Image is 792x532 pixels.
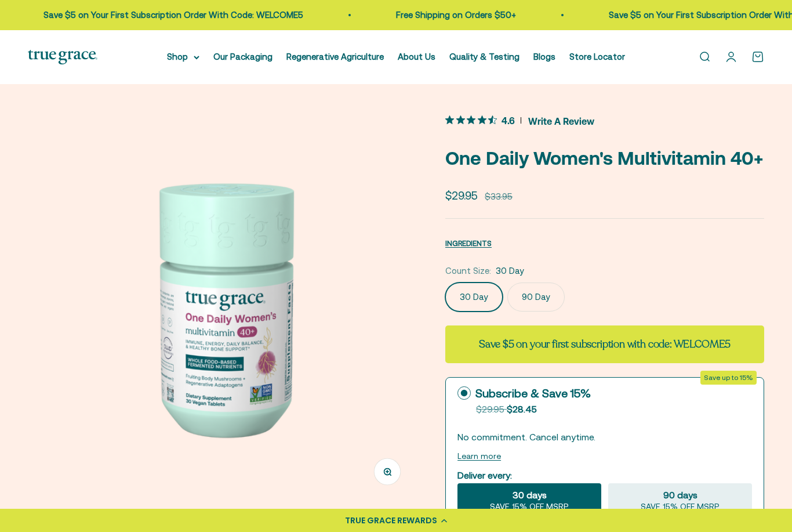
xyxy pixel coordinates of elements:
[29,8,289,22] p: Save $5 on Your First Subscription Order With Code: WELCOME5
[445,112,594,129] button: 4.6 out 5 stars rating in total 25 reviews. Jump to reviews.
[569,52,625,61] a: Store Locator
[479,337,731,351] strong: Save $5 on your first subscription with code: WELCOME5
[286,52,384,61] a: Regenerative Agriculture
[398,52,435,61] a: About Us
[213,52,273,61] a: Our Packaging
[445,239,492,248] span: INGREDIENTS
[167,50,199,64] summary: Shop
[528,112,594,129] span: Write A Review
[533,52,555,61] a: Blogs
[345,515,437,527] div: TRUE GRACE REWARDS
[502,114,515,126] span: 4.6
[496,264,524,278] span: 30 Day
[449,52,519,61] a: Quality & Testing
[28,112,417,502] img: Daily Multivitamin for Immune Support, Energy, Daily Balance, and Healthy Bone Support* Vitamin A...
[445,236,492,250] button: INGREDIENTS
[445,143,764,173] p: One Daily Women's Multivitamin 40+
[445,187,478,204] sale-price: $29.95
[485,190,513,204] compare-at-price: $33.95
[445,264,491,278] legend: Count Size:
[382,10,502,20] a: Free Shipping on Orders $50+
